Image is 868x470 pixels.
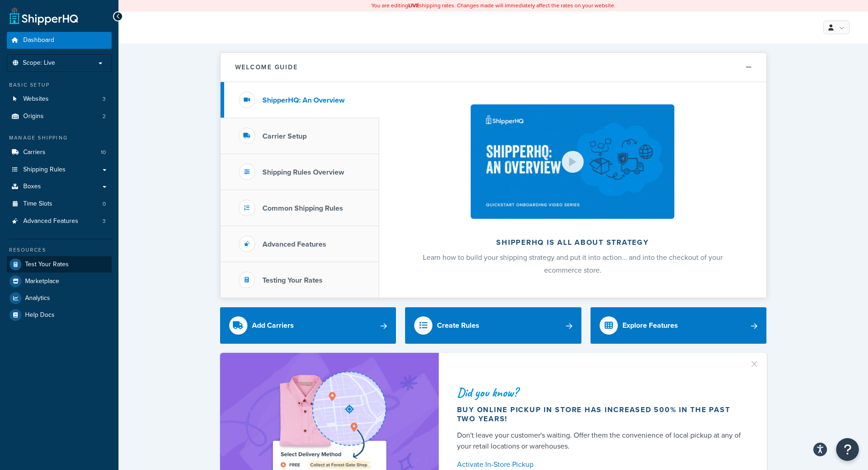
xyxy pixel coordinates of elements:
a: Dashboard [7,32,112,49]
li: Advanced Features [7,213,112,230]
div: Manage Shipping [7,134,112,142]
div: Basic Setup [7,81,112,89]
a: Analytics [7,290,112,306]
div: Add Carriers [252,319,294,332]
a: Add Carriers [220,307,396,344]
h3: Common Shipping Rules [262,204,343,212]
h3: Shipping Rules Overview [262,168,344,176]
span: Scope: Live [23,59,55,67]
h3: Carrier Setup [262,132,307,140]
a: Shipping Rules [7,161,112,178]
a: Help Docs [7,307,112,323]
span: Test Your Rates [25,261,69,269]
a: Advanced Features3 [7,213,112,230]
div: Did you know? [457,386,745,399]
h3: ShipperHQ: An Overview [262,96,344,104]
span: Boxes [23,183,41,191]
button: Open Resource Center [836,438,859,461]
div: Explore Features [622,319,678,332]
li: Origins [7,108,112,125]
span: Marketplace [25,278,59,285]
span: Learn how to build your shipping strategy and put it into action… and into the checkout of your e... [423,252,723,275]
div: Create Rules [437,319,479,332]
li: Time Slots [7,196,112,212]
a: Explore Features [591,307,767,344]
a: Test Your Rates [7,256,112,273]
span: Carriers [23,149,46,156]
span: Help Docs [25,311,55,319]
div: Don't leave your customer's waiting. Offer them the convenience of local pickup at any of your re... [457,430,745,452]
span: 2 [103,113,106,120]
div: Resources [7,246,112,254]
a: Origins2 [7,108,112,125]
a: Marketplace [7,273,112,289]
div: Buy online pickup in store has increased 500% in the past two years! [457,405,745,424]
h3: Advanced Features [262,240,326,248]
span: Websites [23,95,49,103]
a: Create Rules [405,307,581,344]
span: Shipping Rules [23,166,66,174]
span: Origins [23,113,44,120]
h2: Welcome Guide [235,64,298,71]
button: Welcome Guide [221,53,766,82]
span: 3 [103,95,106,103]
span: 0 [103,200,106,208]
h2: ShipperHQ is all about strategy [403,238,742,247]
span: Dashboard [23,36,54,44]
span: Advanced Features [23,217,78,225]
h3: Testing Your Rates [262,276,323,284]
span: 10 [101,149,106,156]
span: Analytics [25,294,50,302]
img: ShipperHQ is all about strategy [471,104,674,219]
span: Time Slots [23,200,52,208]
li: Websites [7,91,112,108]
b: LIVE [408,1,419,10]
a: Time Slots0 [7,196,112,212]
span: 3 [103,217,106,225]
a: Carriers10 [7,144,112,161]
li: Carriers [7,144,112,161]
a: Websites3 [7,91,112,108]
a: Boxes [7,178,112,195]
